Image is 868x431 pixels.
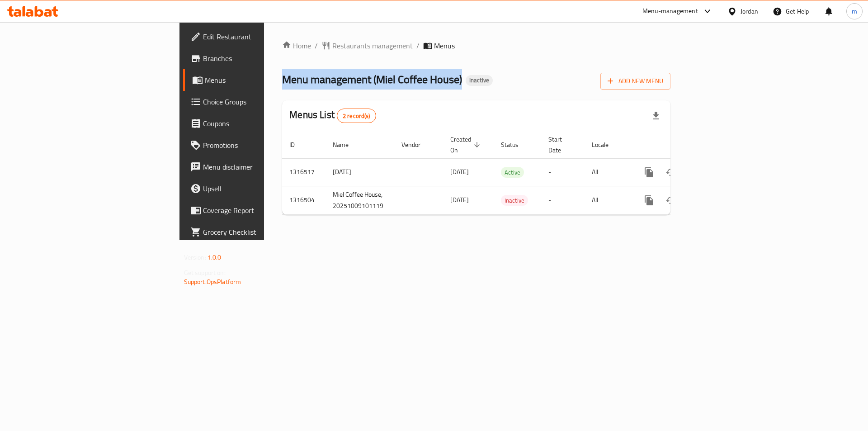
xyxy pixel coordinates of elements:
[184,267,226,279] span: Get support on:
[660,161,682,183] button: Change Status
[608,76,663,87] span: Add New Menu
[501,167,524,178] span: Active
[642,6,698,17] div: Menu-management
[183,221,325,243] a: Grocery Checklist
[501,195,528,206] span: Inactive
[585,186,631,214] td: All
[289,108,376,123] h2: Menus List
[208,251,222,263] span: 1.0.0
[638,189,660,211] button: more
[325,158,394,186] td: [DATE]
[585,158,631,186] td: All
[205,75,317,85] span: Menus
[337,109,376,123] div: Total records count
[852,6,857,16] span: m
[203,118,317,129] span: Coupons
[183,26,325,47] a: Edit Restaurant
[184,251,206,263] span: Version:
[203,53,317,64] span: Branches
[203,31,317,42] span: Edit Restaurant
[333,139,360,150] span: Name
[183,156,325,178] a: Menu disclaimer
[638,161,660,183] button: more
[600,73,670,90] button: Add New Menu
[466,76,493,84] span: Inactive
[282,69,462,90] span: Menu management ( Miel Coffee House )
[183,178,325,199] a: Upsell
[466,75,493,86] div: Inactive
[183,69,325,91] a: Menus
[203,227,317,237] span: Grocery Checklist
[282,40,670,51] nav: breadcrumb
[660,189,682,211] button: Change Status
[321,40,413,51] a: Restaurants management
[183,199,325,221] a: Coverage Report
[541,186,585,214] td: -
[325,186,394,214] td: Miel Coffee House, 20251009101119
[501,167,524,178] div: Active
[631,131,732,159] th: Actions
[183,47,325,69] a: Branches
[203,161,317,172] span: Menu disclaimer
[203,183,317,194] span: Upsell
[592,139,620,150] span: Locale
[434,40,455,51] span: Menus
[332,40,413,51] span: Restaurants management
[184,276,241,288] a: Support.OpsPlatform
[450,134,483,156] span: Created On
[203,96,317,107] span: Choice Groups
[183,134,325,156] a: Promotions
[450,194,469,206] span: [DATE]
[289,139,307,150] span: ID
[282,131,732,215] table: enhanced table
[203,140,317,151] span: Promotions
[541,158,585,186] td: -
[203,205,317,216] span: Coverage Report
[337,112,376,120] span: 2 record(s)
[416,40,420,51] li: /
[183,113,325,134] a: Coupons
[741,6,758,16] div: Jordan
[401,139,432,150] span: Vendor
[450,166,469,178] span: [DATE]
[645,105,667,127] div: Export file
[501,139,530,150] span: Status
[548,134,574,156] span: Start Date
[183,91,325,113] a: Choice Groups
